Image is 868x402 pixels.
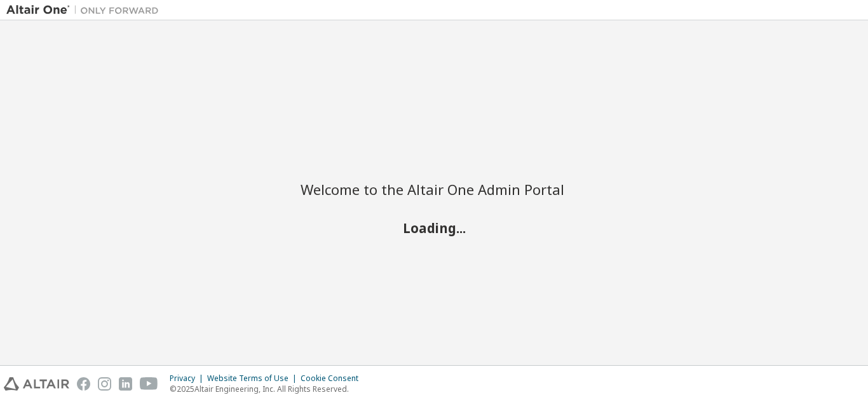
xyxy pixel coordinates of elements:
[140,377,158,391] img: youtube.svg
[6,4,165,17] img: Altair One
[301,180,567,198] h2: Welcome to the Altair One Admin Portal
[170,384,366,394] p: © 2025 Altair Engineering, Inc. All Rights Reserved.
[170,373,207,384] div: Privacy
[119,377,132,391] img: linkedin.svg
[301,219,567,236] h2: Loading...
[98,377,111,391] img: instagram.svg
[77,377,90,391] img: facebook.svg
[4,377,69,391] img: altair_logo.svg
[207,373,301,384] div: Website Terms of Use
[301,373,366,384] div: Cookie Consent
